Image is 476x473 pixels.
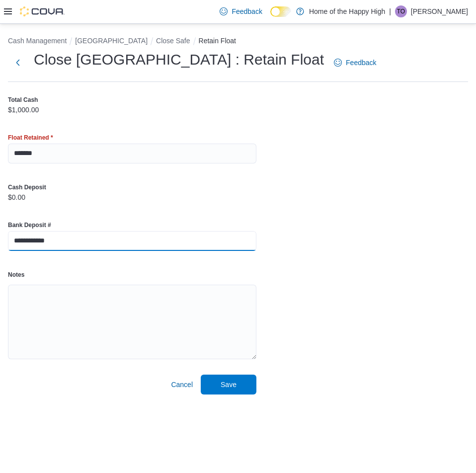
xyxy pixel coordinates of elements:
label: Total Cash [8,96,38,104]
div: Talia Ottahal [395,5,407,17]
button: Cancel [167,375,197,394]
span: Feedback [232,6,262,16]
img: Cova [20,6,65,16]
span: TO [397,5,405,17]
button: Retain Float [199,37,236,45]
a: Feedback [330,53,380,73]
button: Cash Management [8,37,67,45]
button: Save [201,375,256,394]
p: $1,000.00 [8,106,39,114]
button: Close Safe [156,37,190,45]
span: Save [221,380,237,390]
label: Cash Deposit [8,183,46,191]
span: Cancel [171,380,193,390]
label: Notes [8,271,24,279]
input: Dark Mode [270,6,291,17]
p: $0.00 [8,193,25,201]
span: Feedback [346,58,376,68]
a: Feedback [216,1,266,21]
button: [GEOGRAPHIC_DATA] [75,37,148,45]
label: Float Retained * [8,134,53,142]
p: [PERSON_NAME] [411,5,468,17]
h1: Close [GEOGRAPHIC_DATA] : Retain Float [34,50,324,70]
button: Next [8,53,28,73]
nav: An example of EuiBreadcrumbs [8,36,468,48]
p: Home of the Happy High [309,5,385,17]
label: Bank Deposit # [8,221,51,229]
p: | [389,5,391,17]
